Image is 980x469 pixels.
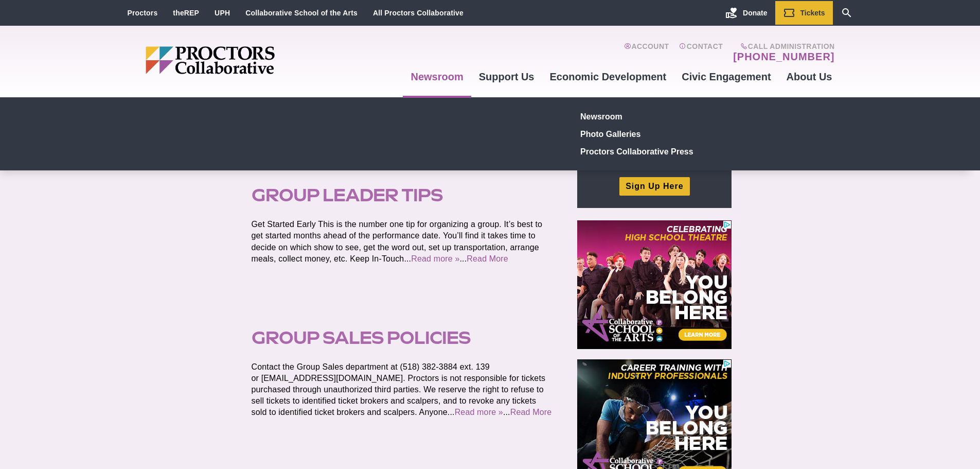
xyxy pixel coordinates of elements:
a: Proctors [128,9,158,17]
img: Proctors logo [146,46,354,74]
a: Account [624,42,669,63]
a: Collaborative School of the Arts [245,9,358,17]
a: Economic Development [542,63,674,91]
a: Read more » [411,254,459,263]
a: All Proctors Collaborative [373,9,464,17]
a: Support Us [471,63,542,91]
a: Contact [679,42,723,63]
a: Proctors Collaborative Press [577,143,727,160]
a: theREP [173,9,199,17]
a: Read more » [455,408,503,416]
a: Newsroom [577,108,727,125]
a: [PHONE_NUMBER] [733,50,834,63]
span: Call Administration [730,42,834,50]
a: Group Sales Policies [252,327,471,348]
a: Civic Engagement [674,63,778,91]
iframe: Advertisement [577,220,732,349]
a: About Us [779,63,840,91]
a: Read More [467,254,508,263]
a: Donate [718,1,775,25]
a: UPH [215,9,230,17]
span: Tickets [800,9,825,17]
a: Newsroom [403,63,471,91]
a: Photo Galleries [577,125,727,143]
span: Donate [743,9,767,17]
p: Get Started Early This is the number one tip for organizing a group. It’s best to get started mon... [252,219,554,264]
a: Sign Up Here [619,177,689,195]
p: Contact the Group Sales department at (518) 382-3884 ext. 139 or [EMAIL_ADDRESS][DOMAIN_NAME]. Pr... [252,361,554,418]
a: Read More [510,408,552,416]
a: Group Leader Tips [252,185,443,205]
a: Tickets [775,1,833,25]
a: Search [833,1,861,25]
